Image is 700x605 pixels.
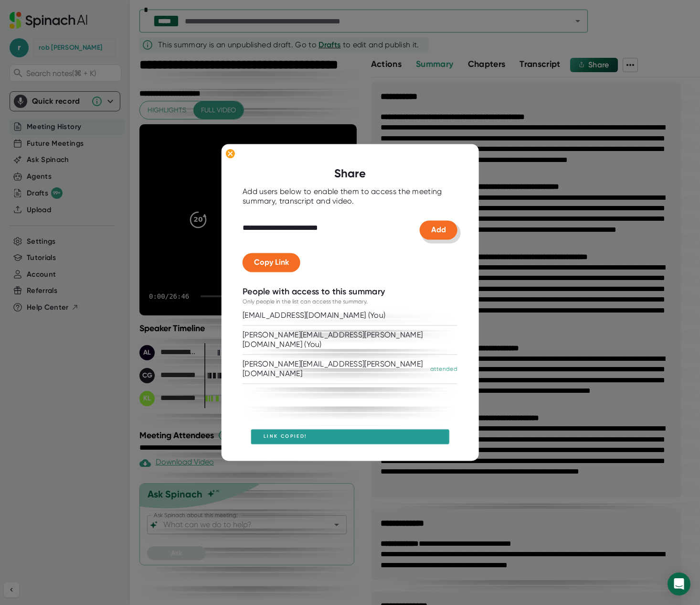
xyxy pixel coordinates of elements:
div: attended [430,365,457,373]
div: People with access to this summary [243,287,385,298]
div: Open Intercom Messenger [668,573,690,595]
div: [PERSON_NAME][EMAIL_ADDRESS][PERSON_NAME][DOMAIN_NAME] [243,359,425,378]
span: Copy Link [254,258,289,267]
div: Add users below to enable them to access the meeting summary, transcript and video. [243,187,457,206]
span: Add [431,226,446,235]
div: Only people in the list can access the summary. [243,297,368,306]
button: Copy Link [243,253,300,272]
div: [PERSON_NAME][EMAIL_ADDRESS][PERSON_NAME][DOMAIN_NAME] (You) [243,330,453,349]
b: Share [334,167,366,181]
button: Add [420,221,457,240]
div: [EMAIL_ADDRESS][DOMAIN_NAME] (You) [243,311,385,320]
